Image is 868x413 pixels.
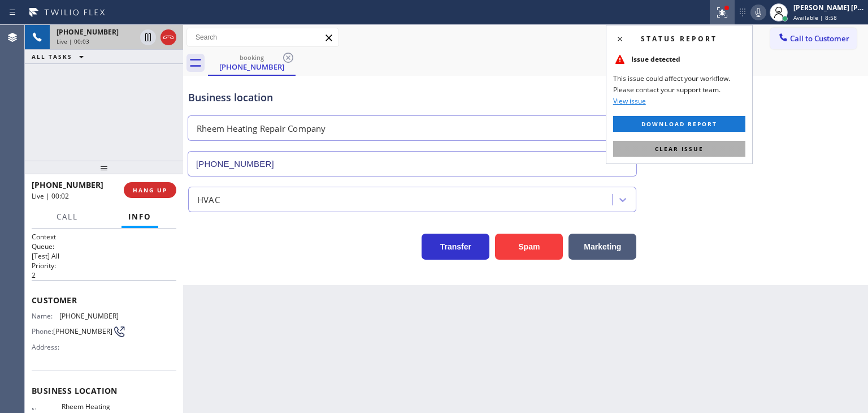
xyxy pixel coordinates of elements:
div: Business location [188,90,636,105]
button: Info [121,206,158,228]
span: ALL TASKS [32,53,72,61]
div: HVAC [197,193,220,206]
button: Hang up [160,29,176,45]
span: Name: [32,312,59,320]
span: Info [128,212,151,222]
p: 2 [32,270,176,280]
button: Spam [495,234,563,260]
input: Search [187,28,338,46]
div: Rheem Heating Repair Company [197,122,326,135]
button: Marketing [568,234,636,260]
button: HANG UP [124,182,176,198]
span: Live | 00:02 [32,191,69,201]
div: [PERSON_NAME] [PERSON_NAME] [793,3,865,12]
span: Call to Customer [790,33,849,44]
div: (858) 457-5955 [209,50,294,75]
div: [PHONE_NUMBER] [209,62,294,72]
span: HANG UP [133,186,167,194]
button: Hold Customer [140,29,156,45]
span: [PHONE_NUMBER] [32,179,103,190]
span: Address: [32,343,62,351]
h2: Priority: [32,261,176,270]
span: Live | 00:03 [57,37,89,45]
span: [PHONE_NUMBER] [57,27,119,37]
span: [PHONE_NUMBER] [53,327,112,335]
p: [Test] All [32,251,176,261]
h1: Context [32,232,176,242]
span: [PHONE_NUMBER] [59,312,119,320]
input: Phone Number [188,151,637,177]
span: Phone: [32,327,53,335]
button: Mute [750,5,766,20]
button: Call [50,206,85,228]
span: Available | 8:58 [793,14,837,21]
span: Business location [32,385,176,396]
button: ALL TASKS [25,50,95,63]
h2: Queue: [32,242,176,251]
span: Customer [32,295,176,306]
button: Call to Customer [770,28,857,49]
span: Call [57,212,78,222]
div: booking [209,53,294,62]
button: Transfer [422,234,489,260]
